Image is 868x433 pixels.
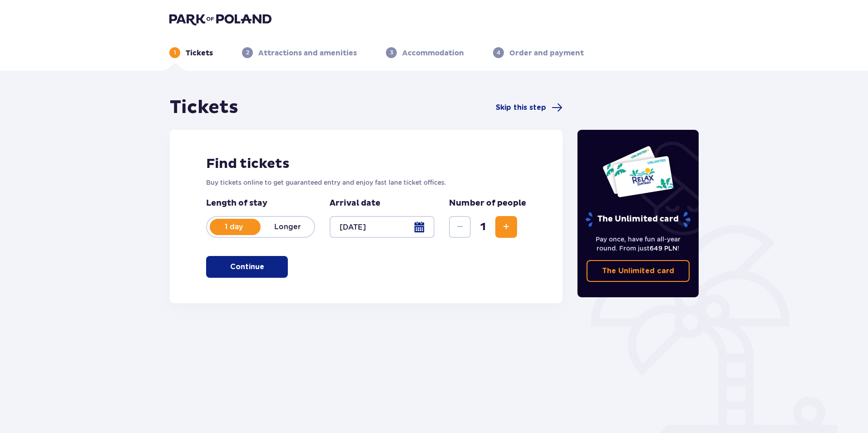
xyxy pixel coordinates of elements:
p: Attractions and amenities [258,48,357,58]
h2: Find tickets [206,155,526,172]
p: Pay once, have fun all-year round. From just ! [587,235,690,253]
p: Continue [230,262,264,272]
p: Length of stay [206,198,315,209]
p: Tickets [186,48,213,58]
img: Park of Poland logo [169,13,271,25]
div: 1Tickets [169,47,213,58]
p: 2 [246,49,249,57]
div: 2Attractions and amenities [242,47,357,58]
a: Skip this step [496,102,562,113]
button: Decrease [449,216,471,238]
button: Continue [206,256,288,278]
a: The Unlimited card [587,260,690,282]
p: Arrival date [330,198,380,209]
p: Order and payment [509,48,584,58]
p: 4 [497,49,500,57]
p: Accommodation [402,48,464,58]
p: 1 day [207,222,261,232]
p: The Unlimited card [585,212,691,227]
p: 3 [390,49,393,57]
span: 1 [473,220,493,234]
img: Two entry cards to Suntago with the word 'UNLIMITED RELAX', featuring a white background with tro... [602,145,674,198]
h1: Tickets [170,96,238,119]
p: The Unlimited card [602,266,674,276]
span: 649 PLN [650,245,677,252]
p: Longer [261,222,314,232]
div: 4Order and payment [493,47,584,58]
div: 3Accommodation [386,47,464,58]
p: Number of people [449,198,526,209]
span: Skip this step [496,103,546,113]
p: 1 [174,49,176,57]
p: Buy tickets online to get guaranteed entry and enjoy fast lane ticket offices. [206,178,526,187]
button: Increase [495,216,517,238]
